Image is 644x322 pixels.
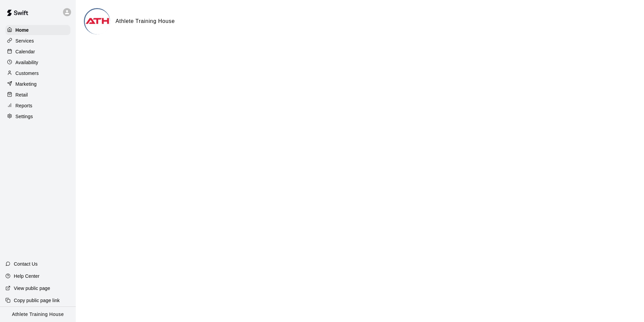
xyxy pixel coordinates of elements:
p: Customers [15,70,39,77]
a: Retail [5,90,70,100]
p: Help Center [14,273,39,279]
p: Copy public page link [14,297,60,304]
a: Settings [5,111,70,122]
a: Home [5,25,70,35]
p: Retail [15,91,28,98]
a: Services [5,36,70,46]
h6: Athlete Training House [116,17,175,26]
p: Contact Us [14,261,38,267]
p: Settings [15,113,33,120]
p: Services [15,37,34,44]
img: Athlete Training House logo [85,9,110,34]
p: Home [15,27,29,33]
p: Marketing [15,81,37,87]
a: Calendar [5,47,70,57]
p: View public page [14,285,50,292]
a: Customers [5,68,70,78]
a: Availability [5,57,70,68]
p: Availability [15,59,38,66]
a: Marketing [5,79,70,89]
p: Calendar [15,48,35,55]
p: Athlete Training House [12,311,64,318]
a: Reports [5,101,70,111]
p: Reports [15,102,32,109]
